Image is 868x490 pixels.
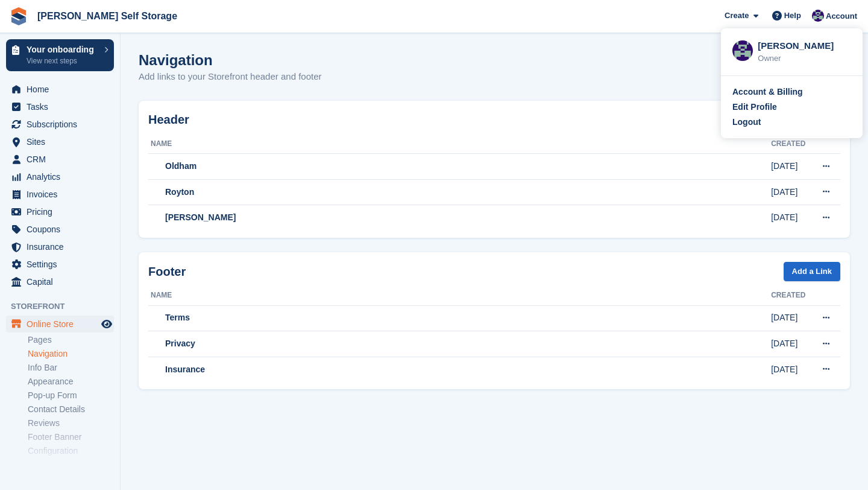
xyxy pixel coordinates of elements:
[771,205,811,231] td: [DATE]
[28,431,114,443] a: Footer Banner
[28,404,114,415] a: Contact Details
[6,81,114,98] a: menu
[27,133,99,150] span: Sites
[148,135,771,154] th: Name
[758,39,851,50] div: [PERSON_NAME]
[11,301,120,313] span: Storefront
[148,265,186,278] strong: Footer
[28,390,114,401] a: Pop-up Form
[6,221,114,238] a: menu
[27,316,99,332] span: Online Store
[6,256,114,273] a: menu
[6,238,114,255] a: menu
[732,86,803,98] div: Account & Billing
[28,334,114,346] a: Pages
[28,376,114,387] a: Appearance
[758,52,851,65] div: Owner
[771,286,811,305] th: Created
[812,10,824,22] img: Matthew Jones
[771,135,811,154] th: Created
[27,45,98,54] p: Your onboarding
[6,133,114,150] a: menu
[6,203,114,220] a: menu
[151,311,771,324] div: Terms
[27,56,98,66] p: View next steps
[732,101,777,113] div: Edit Profile
[826,10,857,22] span: Account
[732,40,753,61] img: Matthew Jones
[28,348,114,360] a: Navigation
[6,273,114,290] a: menu
[771,154,811,180] td: [DATE]
[732,101,851,113] a: Edit Profile
[99,317,114,331] a: Preview store
[151,211,771,224] div: [PERSON_NAME]
[6,116,114,133] a: menu
[771,357,811,382] td: [DATE]
[6,98,114,115] a: menu
[732,116,761,129] div: Logout
[28,459,114,471] a: Check-in
[151,186,771,199] div: Royton
[6,151,114,168] a: menu
[139,70,322,84] p: Add links to your Storefront header and footer
[27,116,99,133] span: Subscriptions
[151,363,771,376] div: Insurance
[771,179,811,205] td: [DATE]
[732,116,851,129] a: Logout
[27,81,99,98] span: Home
[151,337,771,350] div: Privacy
[771,331,811,357] td: [DATE]
[27,256,99,273] span: Settings
[148,113,189,126] strong: Header
[27,238,99,255] span: Insurance
[27,221,99,238] span: Coupons
[6,168,114,185] a: menu
[27,203,99,220] span: Pricing
[6,186,114,203] a: menu
[10,7,28,25] img: stora-icon-8386f47178a22dfd0bd8f6a31ec36ba5ce8667c1dd55bd0f319d3a0aa187defe.svg
[27,186,99,203] span: Invoices
[732,86,851,98] a: Account & Billing
[139,52,213,68] h1: Navigation
[27,98,99,115] span: Tasks
[27,168,99,185] span: Analytics
[148,286,771,305] th: Name
[27,151,99,168] span: CRM
[28,418,114,429] a: Reviews
[28,362,114,374] a: Info Bar
[28,445,114,457] a: Configuration
[6,316,114,332] a: menu
[6,39,114,71] a: Your onboarding View next steps
[151,160,771,173] div: Oldham
[725,10,749,22] span: Create
[771,305,811,331] td: [DATE]
[27,273,99,290] span: Capital
[784,262,840,282] a: Add a Link
[784,10,801,22] span: Help
[33,6,182,26] a: [PERSON_NAME] Self Storage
